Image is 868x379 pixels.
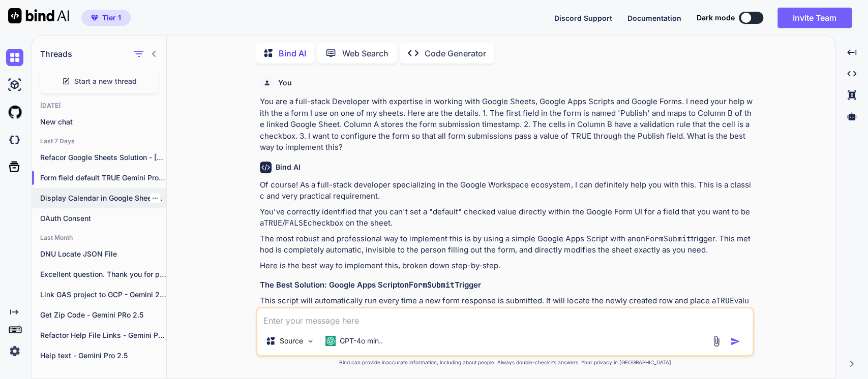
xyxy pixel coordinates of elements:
img: darkCloudIdeIcon [6,131,23,148]
h1: Threads [40,48,72,60]
img: Pick Models [306,337,315,345]
p: Link GAS project to GCP - Gemini 2.5 Pro [40,290,166,300]
button: premiumTier 1 [81,10,131,26]
img: settings [6,342,23,360]
p: Bind can provide inaccurate information, including about people. Always double-check its answers.... [256,359,754,366]
p: Bind AI [279,47,306,59]
p: Refacor Google Sheets Solution - [PERSON_NAME] 4 [40,152,166,163]
button: Documentation [627,13,681,23]
img: attachment [710,335,722,347]
p: This script will automatically run every time a new form response is submitted. It will locate th... [260,295,752,318]
img: chat [6,49,23,66]
button: Discord Support [554,13,612,23]
img: GPT-4o mini [325,336,336,346]
span: Start a new thread [74,76,137,86]
p: OAuth Consent [40,213,166,224]
code: TRUE [264,218,282,228]
img: githubLight [6,104,23,121]
p: You are a full-stack Developer with expertise in working with Google Sheets, Google Apps Scripts ... [260,96,752,153]
h2: [DATE] [32,102,166,110]
p: Code Generator [425,47,486,59]
img: icon [730,336,740,346]
p: Excellent question. Thank you for providing that... [40,269,166,279]
h2: Last 7 Days [32,137,166,145]
p: Display Calendar in Google Sheet cells - Gemini Pro 2.5 [40,193,166,203]
code: onFormSubmit [400,280,455,290]
img: ai-studio [6,76,23,93]
p: Get Zip Code - Gemini PRo 2.5 [40,310,166,320]
h3: The Best Solution: Google Apps Script Trigger [260,279,752,291]
p: Help text - Gemini Pro 2.5 [40,351,166,361]
button: Invite Team [777,8,852,28]
p: GPT-4o min.. [340,336,383,346]
p: New chat [40,117,166,127]
p: Form field default TRUE Gemini Pro 2.5 [40,173,166,183]
h6: Bind AI [276,162,301,172]
p: Here is the best way to implement this, broken down step-by-step. [260,260,752,272]
code: TRUE [715,296,734,306]
h2: Last Month [32,234,166,242]
p: Of course! As a full-stack developer specializing in the Google Workspace ecosystem, I can defini... [260,179,752,202]
p: DNU Locate JSON File [40,249,166,259]
p: Refactor Help File Links - Gemini Pro 2.5 [40,330,166,340]
img: Bind AI [8,8,69,23]
span: Tier 1 [102,13,121,23]
code: onFormSubmit [636,234,691,244]
p: Web Search [342,47,388,59]
span: Documentation [627,14,681,22]
span: Dark mode [697,13,735,23]
img: premium [91,15,98,21]
code: FALSE [285,218,308,228]
p: Source [280,336,303,346]
p: You've correctly identified that you can't set a "default" checked value directly within the Goog... [260,206,752,229]
p: The most robust and professional way to implement this is by using a simple Google Apps Script wi... [260,233,752,256]
h6: You [278,78,292,88]
span: Discord Support [554,14,612,22]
